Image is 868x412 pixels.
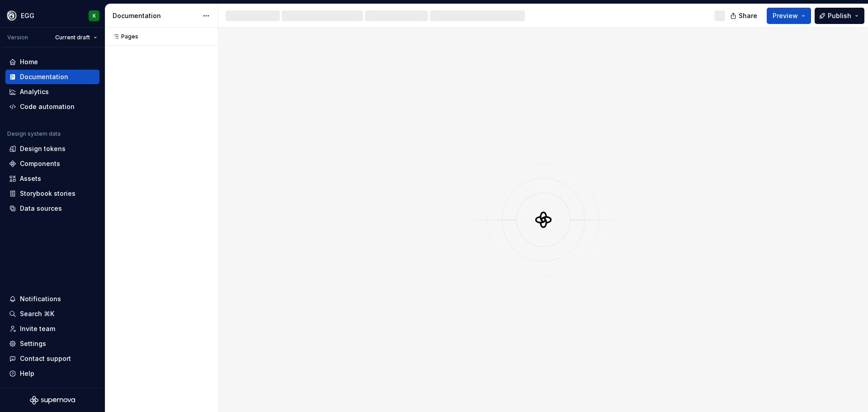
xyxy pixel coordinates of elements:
div: Settings [20,339,46,348]
div: Notifications [20,294,61,303]
div: Data sources [20,204,62,213]
a: Assets [5,171,99,186]
button: EGGK [2,6,103,25]
span: Preview [773,11,798,20]
span: Share [739,11,757,20]
a: Home [5,55,99,69]
div: Contact support [20,354,71,363]
div: Analytics [20,87,49,96]
button: Share [726,8,763,24]
div: Storybook stories [20,189,75,198]
a: Code automation [5,99,99,114]
a: Analytics [5,85,99,99]
div: Invite team [20,324,55,333]
div: Design system data [7,130,61,137]
div: Assets [20,174,41,183]
a: Settings [5,336,99,351]
a: Storybook stories [5,186,99,201]
a: Invite team [5,322,99,336]
a: Components [5,156,99,171]
button: Help [5,366,99,381]
div: Search ⌘K [20,309,54,318]
button: Publish [815,8,864,24]
a: Documentation [5,70,99,84]
div: Documentation [113,11,198,20]
img: 87d06435-c97f-426c-aa5d-5eb8acd3d8b3.png [6,10,17,21]
div: K [93,12,96,19]
div: Components [20,159,60,168]
a: Data sources [5,201,99,216]
button: Preview [767,8,811,24]
div: Documentation [20,72,68,81]
span: Current draft [55,34,90,41]
svg: Supernova Logo [30,396,75,405]
div: Design tokens [20,144,66,153]
div: Help [20,369,34,378]
div: EGG [21,11,34,20]
span: Publish [828,11,851,20]
div: Home [20,57,38,66]
button: Current draft [51,31,101,44]
a: Design tokens [5,142,99,156]
button: Search ⌘K [5,307,99,321]
div: Pages [108,33,138,40]
div: Code automation [20,102,75,111]
button: Contact support [5,351,99,366]
div: Version [7,34,28,41]
button: Notifications [5,292,99,306]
